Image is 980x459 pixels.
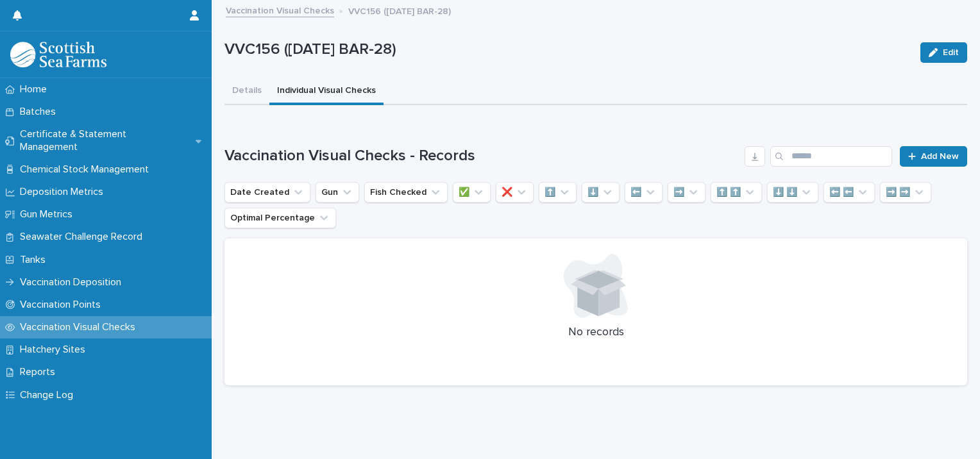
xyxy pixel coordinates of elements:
[348,3,451,17] p: VVC156 ([DATE] BAR-28)
[224,147,739,165] h1: Vaccination Visual Checks - Records
[770,146,892,167] input: Search
[15,186,114,198] p: Deposition Metrics
[539,182,577,203] button: ⬆️
[15,389,83,401] p: Change Log
[224,78,269,105] button: Details
[226,3,334,17] a: Vaccination Visual Checks
[668,182,705,203] button: ➡️
[224,40,910,59] p: VVC156 ([DATE] BAR-28)
[269,78,384,105] button: Individual Visual Checks
[15,254,56,266] p: Tanks
[921,152,959,161] span: Add New
[15,208,83,221] p: Gun Metrics
[15,344,96,356] p: Hatchery Sites
[10,42,106,67] img: uOABhIYSsOPhGJQdTwEw
[15,163,159,176] p: Chemical Stock Management
[880,182,931,203] button: ➡️ ➡️
[582,182,620,203] button: ⬇️
[15,106,66,118] p: Batches
[496,182,534,203] button: ❌
[15,231,153,243] p: Seawater Challenge Record
[364,182,448,203] button: Fish Checked
[767,182,818,203] button: ⬇️ ⬇️
[15,366,65,378] p: Reports
[15,276,131,288] p: Vaccination Deposition
[224,182,310,203] button: Date Created
[920,42,967,63] button: Edit
[625,182,663,203] button: ⬅️
[453,182,491,203] button: ✅
[224,208,336,228] button: Optimal Percentage
[316,182,359,203] button: Gun
[711,182,762,203] button: ⬆️ ⬆️
[15,321,146,333] p: Vaccination Visual Checks
[900,146,967,167] a: Add New
[240,326,952,340] p: No records
[15,128,196,153] p: Certificate & Statement Management
[824,182,875,203] button: ⬅️ ⬅️
[15,299,111,311] p: Vaccination Points
[943,48,959,57] span: Edit
[15,83,57,96] p: Home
